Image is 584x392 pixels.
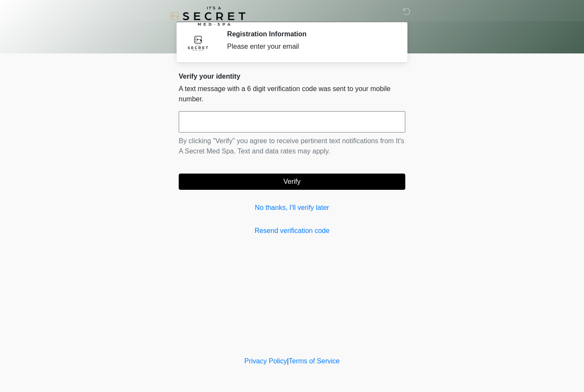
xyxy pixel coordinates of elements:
div: Please enter your email [227,41,392,52]
img: Agent Avatar [185,30,211,56]
a: No thanks, I'll verify later [179,203,405,213]
img: It's A Secret Med Spa Logo [170,6,245,26]
h2: Verify your identity [179,72,405,80]
a: Privacy Policy [245,357,287,365]
a: | [287,357,289,365]
a: Terms of Service [289,357,339,365]
a: Resend verification code [179,226,405,236]
button: Verify [179,174,405,190]
h2: Registration Information [227,30,392,38]
p: A text message with a 6 digit verification code was sent to your mobile number. [179,84,405,104]
p: By clicking "Verify" you agree to receive pertinent text notifications from It's A Secret Med Spa... [179,136,405,156]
